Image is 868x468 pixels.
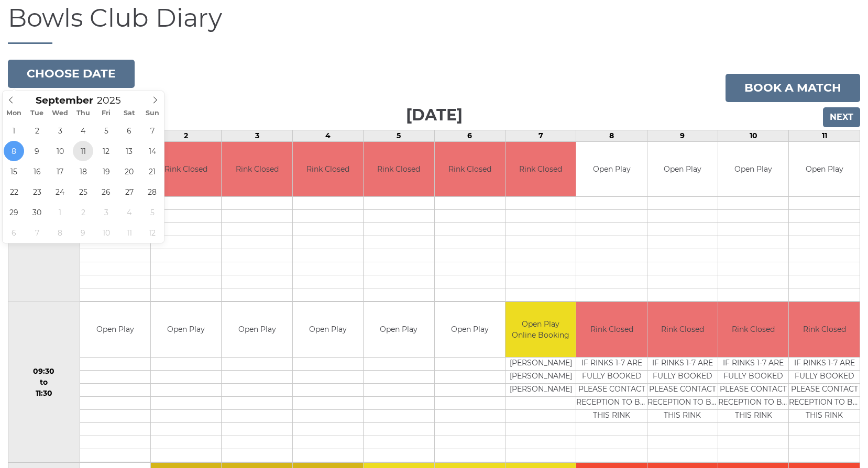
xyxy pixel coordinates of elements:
[27,202,47,222] span: September 30, 2025
[151,142,221,197] td: Rink Closed
[4,141,24,161] span: September 8, 2025
[506,302,576,357] td: Open Play Online Booking
[4,222,24,243] span: October 6, 2025
[93,94,134,106] input: Scroll to increment
[50,222,70,243] span: October 8, 2025
[50,120,70,141] span: September 3, 2025
[576,142,646,197] td: Open Play
[718,383,788,396] td: PLEASE CONTACT
[576,302,646,357] td: Rink Closed
[576,130,647,141] td: 8
[435,142,505,197] td: Rink Closed
[364,302,434,357] td: Open Play
[8,4,860,44] h1: Bowls Club Diary
[789,142,860,197] td: Open Play
[506,370,576,383] td: [PERSON_NAME]
[142,120,162,141] span: September 7, 2025
[506,383,576,396] td: [PERSON_NAME]
[718,142,788,197] td: Open Play
[789,396,860,409] td: RECEPTION TO BOOK
[119,141,139,161] span: September 13, 2025
[506,142,576,197] td: Rink Closed
[505,130,576,141] td: 7
[151,130,222,141] td: 2
[789,383,860,396] td: PLEASE CONTACT
[50,182,70,202] span: September 24, 2025
[73,161,93,182] span: September 18, 2025
[73,222,93,243] span: October 9, 2025
[96,202,116,222] span: October 3, 2025
[50,141,70,161] span: September 10, 2025
[8,60,135,88] button: Choose date
[96,222,116,243] span: October 10, 2025
[222,302,292,357] td: Open Play
[222,142,292,197] td: Rink Closed
[119,182,139,202] span: September 27, 2025
[647,130,718,141] td: 9
[222,130,292,141] td: 3
[8,302,80,463] td: 09:30 to 11:30
[142,141,162,161] span: September 14, 2025
[73,120,93,141] span: September 4, 2025
[96,141,116,161] span: September 12, 2025
[26,110,49,117] span: Tue
[789,409,860,422] td: THIS RINK
[293,142,363,197] td: Rink Closed
[4,161,24,182] span: September 15, 2025
[27,161,47,182] span: September 16, 2025
[4,202,24,222] span: September 29, 2025
[718,357,788,370] td: IF RINKS 1-7 ARE
[96,120,116,141] span: September 5, 2025
[364,130,434,141] td: 5
[151,302,221,357] td: Open Play
[789,302,860,357] td: Rink Closed
[142,202,162,222] span: October 5, 2025
[80,302,150,357] td: Open Play
[142,222,162,243] span: October 12, 2025
[576,383,646,396] td: PLEASE CONTACT
[576,357,646,370] td: IF RINKS 1-7 ARE
[647,142,718,197] td: Open Play
[647,396,718,409] td: RECEPTION TO BOOK
[27,120,47,141] span: September 2, 2025
[823,107,860,127] input: Next
[49,110,72,117] span: Wed
[292,130,363,141] td: 4
[789,357,860,370] td: IF RINKS 1-7 ARE
[576,396,646,409] td: RECEPTION TO BOOK
[3,110,26,117] span: Mon
[576,370,646,383] td: FULLY BOOKED
[96,161,116,182] span: September 19, 2025
[647,370,718,383] td: FULLY BOOKED
[4,182,24,202] span: September 22, 2025
[73,182,93,202] span: September 25, 2025
[789,130,860,141] td: 11
[73,141,93,161] span: September 11, 2025
[36,96,93,106] span: Scroll to increment
[789,370,860,383] td: FULLY BOOKED
[718,130,789,141] td: 10
[647,383,718,396] td: PLEASE CONTACT
[141,110,164,117] span: Sun
[718,370,788,383] td: FULLY BOOKED
[142,182,162,202] span: September 28, 2025
[4,120,24,141] span: September 1, 2025
[718,396,788,409] td: RECEPTION TO BOOK
[95,110,118,117] span: Fri
[72,110,95,117] span: Thu
[718,409,788,422] td: THIS RINK
[27,182,47,202] span: September 23, 2025
[435,302,505,357] td: Open Play
[118,110,141,117] span: Sat
[96,182,116,202] span: September 26, 2025
[27,222,47,243] span: October 7, 2025
[50,161,70,182] span: September 17, 2025
[119,120,139,141] span: September 6, 2025
[576,409,646,422] td: THIS RINK
[506,357,576,370] td: [PERSON_NAME]
[50,202,70,222] span: October 1, 2025
[647,302,718,357] td: Rink Closed
[142,161,162,182] span: September 21, 2025
[73,202,93,222] span: October 2, 2025
[119,161,139,182] span: September 20, 2025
